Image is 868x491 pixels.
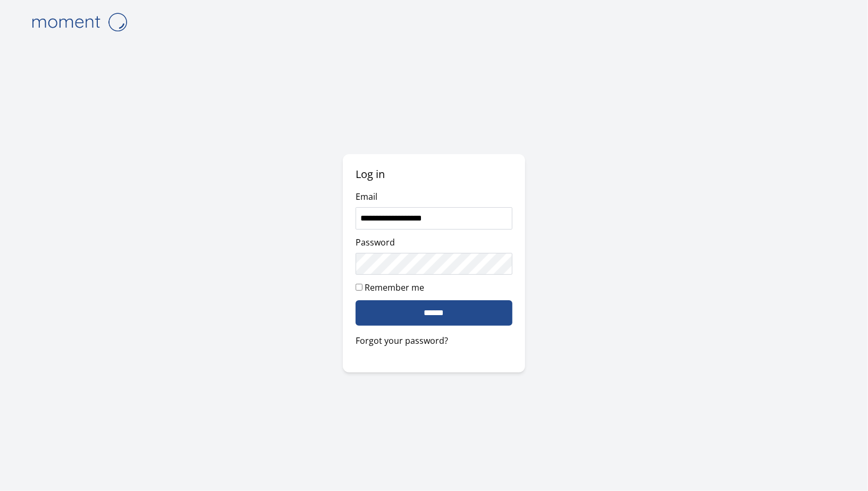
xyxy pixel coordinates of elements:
[356,236,395,248] label: Password
[26,9,132,36] img: logo-4e3dc11c47720685a147b03b5a06dd966a58ff35d612b21f08c02c0306f2b779.png
[356,191,377,202] label: Email
[356,334,512,347] a: Forgot your password?
[365,282,424,293] label: Remember me
[356,167,512,182] h2: Log in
